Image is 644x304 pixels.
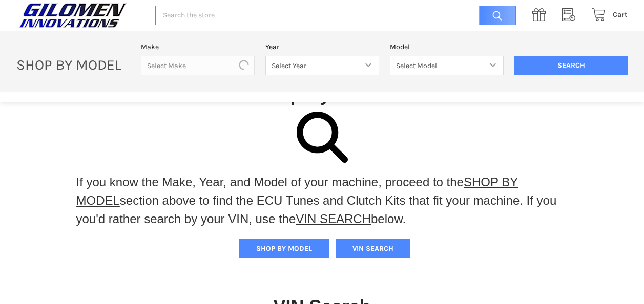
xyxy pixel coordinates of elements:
input: Search the store [155,6,516,26]
a: GILOMEN INNOVATIONS [16,3,144,28]
a: SHOP BY MODEL [76,175,518,207]
p: If you know the Make, Year, and Model of your machine, proceed to the section above to find the E... [76,173,568,228]
label: Make [141,41,255,52]
input: Search [474,6,516,26]
p: SHOP BY MODEL [11,56,136,74]
button: VIN SEARCH [336,239,410,258]
span: Cart [613,10,628,19]
a: Cart [586,9,628,21]
button: SHOP BY MODEL [239,239,329,258]
a: VIN SEARCH [296,212,371,226]
label: Year [265,41,379,52]
input: Search [514,56,628,76]
label: Model [390,41,504,52]
img: GILOMEN INNOVATIONS [16,3,129,28]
